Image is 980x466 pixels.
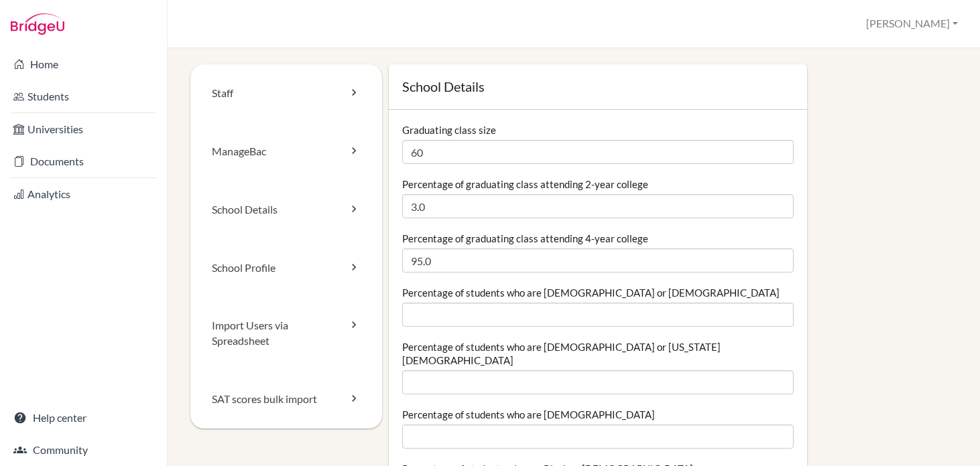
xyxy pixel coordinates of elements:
[402,340,794,367] label: Percentage of students who are [DEMOGRAPHIC_DATA] or [US_STATE][DEMOGRAPHIC_DATA]
[3,404,164,431] a: Help center
[190,64,382,123] a: Staff
[3,51,164,78] a: Home
[402,123,496,137] label: Graduating class size
[402,286,780,299] label: Percentage of students who are [DEMOGRAPHIC_DATA] or [DEMOGRAPHIC_DATA]
[402,232,648,245] label: Percentage of graduating class attending 4-year college
[190,239,382,297] a: School Profile
[11,13,64,35] img: Bridge-U
[402,78,794,96] h1: School Details
[190,181,382,239] a: School Details
[860,11,964,36] button: [PERSON_NAME]
[3,83,164,110] a: Students
[402,408,655,421] label: Percentage of students who are [DEMOGRAPHIC_DATA]
[190,123,382,181] a: ManageBac
[190,297,382,370] a: Import Users via Spreadsheet
[3,148,164,175] a: Documents
[402,177,648,191] label: Percentage of graduating class attending 2-year college
[3,116,164,143] a: Universities
[190,370,382,429] a: SAT scores bulk import
[3,437,164,463] a: Community
[3,181,164,208] a: Analytics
